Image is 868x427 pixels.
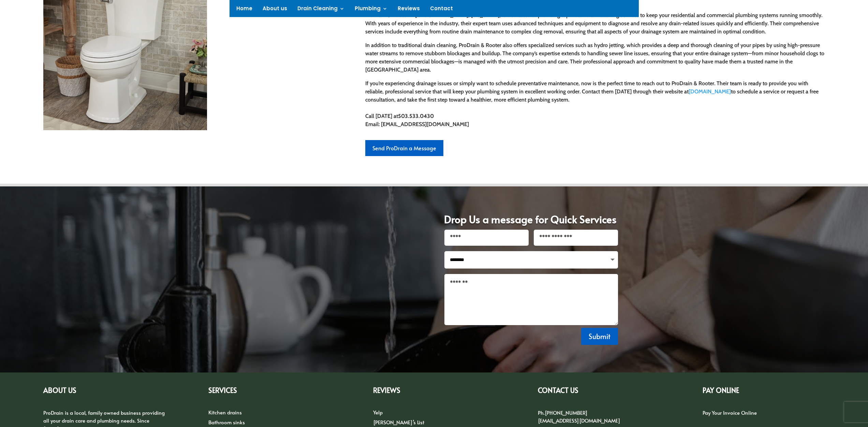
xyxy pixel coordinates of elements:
[43,387,165,397] h2: ABOUT US
[398,6,420,14] a: Reviews
[365,79,825,104] p: If you’re experiencing drainage issues or simply want to schedule preventative maintenance, now i...
[208,409,242,416] a: Kitchen drains
[538,409,545,416] span: Ph.
[538,417,620,424] a: [EMAIL_ADDRESS][DOMAIN_NAME]
[236,6,252,14] a: Home
[297,6,344,14] a: Drain Cleaning
[373,409,383,416] a: Yelp
[703,409,757,416] a: Pay Your Invoice Online
[538,387,660,397] h2: CONTACT US
[689,88,731,95] a: [DOMAIN_NAME]
[208,387,330,397] h2: Services
[373,418,424,426] a: [PERSON_NAME]’s List
[703,387,824,397] h2: PAY ONLINE
[398,113,434,119] strong: 503.533.0430
[430,6,453,14] a: Contact
[373,387,495,397] h2: Reviews
[208,418,245,426] a: Bathroom sinks
[355,6,387,14] a: Plumbing
[444,214,618,230] h1: Drop Us a message for Quick Services
[365,121,469,127] span: Email: [EMAIL_ADDRESS][DOMAIN_NAME]
[263,6,287,14] a: About us
[581,328,618,345] button: Submit
[365,113,398,119] span: Call [DATE] at
[365,11,825,41] p: ProDrain & Rooter in [GEOGRAPHIC_DATA], [US_STATE], is dedicated to providing top-notch drain cle...
[365,41,825,79] p: In addition to traditional drain cleaning, ProDrain & Rooter also offers specialized services suc...
[365,140,443,156] a: Send ProDrain a Message
[545,409,588,416] a: [PHONE_NUMBER]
